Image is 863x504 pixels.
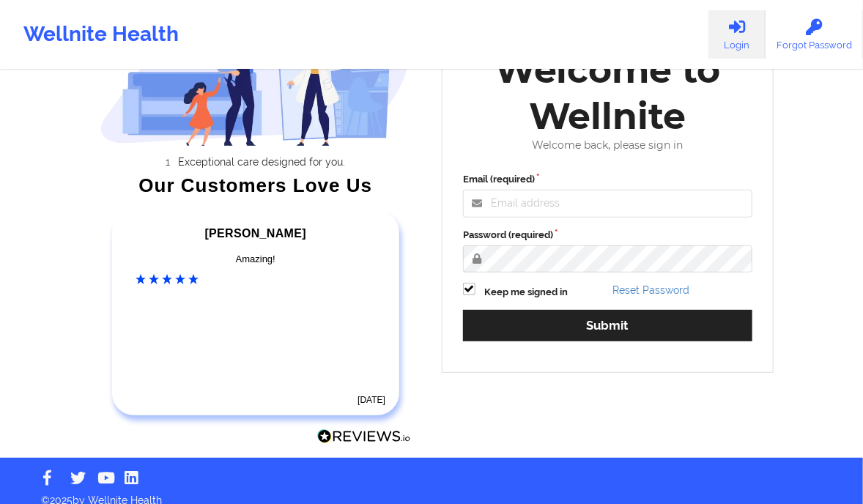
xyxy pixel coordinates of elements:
[136,252,376,267] div: Amazing!
[612,284,689,296] a: Reset Password
[317,429,411,448] a: Reviews.io Logo
[453,139,763,152] div: Welcome back, please sign in
[463,190,752,218] input: Email address
[708,10,766,59] a: Login
[113,156,411,168] li: Exceptional care designed for you.
[463,172,752,187] label: Email (required)
[453,47,763,139] div: Welcome to Wellnite
[205,227,306,240] span: [PERSON_NAME]
[317,429,411,445] img: Reviews.io Logo
[463,310,752,341] button: Submit
[100,178,412,193] div: Our Customers Love Us
[766,10,863,59] a: Forgot Password
[484,285,568,300] label: Keep me signed in
[463,228,752,242] label: Password (required)
[358,395,385,405] time: [DATE]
